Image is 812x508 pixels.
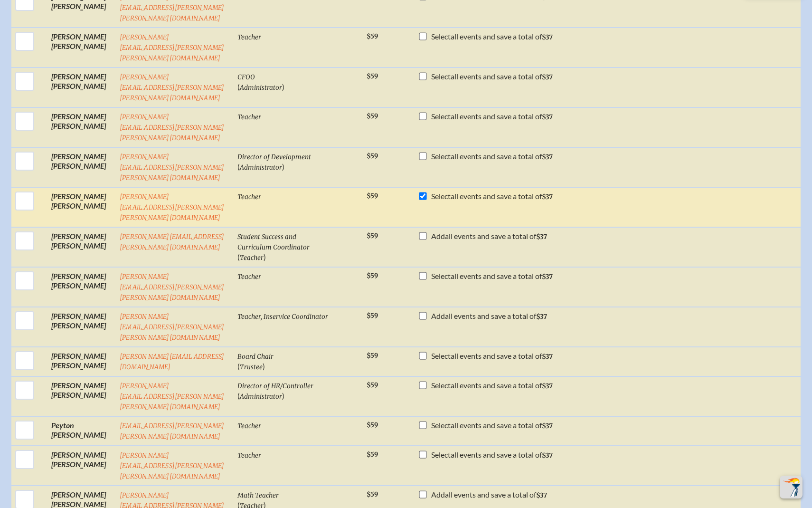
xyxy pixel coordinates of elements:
span: $37 [542,382,553,390]
span: $59 [367,112,378,120]
span: $37 [542,33,553,41]
span: Student Success and Curriculum Coordinator [237,233,310,251]
span: $37 [542,153,553,161]
td: [PERSON_NAME] [PERSON_NAME] [47,307,116,347]
a: [PERSON_NAME][EMAIL_ADDRESS][DOMAIN_NAME] [120,353,225,371]
a: [PERSON_NAME][EMAIL_ADDRESS][PERSON_NAME][PERSON_NAME][DOMAIN_NAME] [120,33,225,62]
span: Teacher [240,254,264,262]
span: $59 [367,72,378,80]
span: $37 [542,353,553,361]
p: all events and save a total of [431,490,547,499]
span: $37 [542,451,553,460]
span: Select [431,192,451,201]
span: Director of HR/Controller [237,382,313,390]
td: [PERSON_NAME] [PERSON_NAME] [47,147,116,187]
span: Teacher [237,422,261,430]
p: all events and save a total of [431,271,553,281]
a: [PERSON_NAME][EMAIL_ADDRESS][PERSON_NAME][PERSON_NAME][DOMAIN_NAME] [120,73,225,102]
img: To the top [782,478,801,497]
span: Select [431,112,451,121]
span: CFOO [237,73,255,81]
span: $59 [367,272,378,280]
span: Board Chair [237,353,274,361]
span: $37 [542,273,553,281]
span: $59 [367,232,378,240]
span: Teacher [237,451,261,460]
span: ( [237,252,240,261]
span: Add [431,311,445,320]
span: ) [263,362,265,371]
p: all events and save a total of [431,152,553,161]
span: Teacher [237,33,261,41]
span: ) [282,391,284,400]
td: Peyton [PERSON_NAME] [47,416,116,446]
span: Select [431,421,451,430]
span: $59 [367,490,378,498]
span: ( [237,362,240,371]
p: all events and save a total of [431,192,553,201]
span: Add [431,490,445,499]
span: $37 [542,422,553,430]
span: Add [431,231,445,240]
span: Teacher [237,193,261,201]
p: all events and save a total of [431,231,547,241]
button: Scroll Top [780,476,803,498]
span: Select [431,381,451,390]
span: ) [282,162,284,171]
span: ) [282,82,284,91]
a: [PERSON_NAME][EMAIL_ADDRESS][PERSON_NAME][PERSON_NAME][DOMAIN_NAME] [120,153,225,182]
span: $59 [367,192,378,200]
td: [PERSON_NAME] [PERSON_NAME] [47,376,116,416]
span: ) [264,252,266,261]
td: [PERSON_NAME] [PERSON_NAME] [47,187,116,227]
p: all events and save a total of [431,381,553,390]
span: Select [431,351,451,360]
p: all events and save a total of [431,421,553,430]
span: $37 [542,193,553,201]
p: all events and save a total of [431,351,553,361]
span: Trustee [240,363,263,371]
td: [PERSON_NAME] [PERSON_NAME] [47,347,116,376]
span: ( [237,162,240,171]
span: $59 [367,352,378,360]
a: [PERSON_NAME][EMAIL_ADDRESS][PERSON_NAME][DOMAIN_NAME] [120,233,225,251]
p: all events and save a total of [431,112,553,121]
span: Teacher, Inservice Coordinator [237,313,328,321]
a: [PERSON_NAME][EMAIL_ADDRESS][PERSON_NAME][PERSON_NAME][DOMAIN_NAME] [120,451,225,480]
span: Administrator [240,163,282,172]
span: Director of Development [237,153,311,161]
a: [PERSON_NAME][EMAIL_ADDRESS][PERSON_NAME][PERSON_NAME][DOMAIN_NAME] [120,273,225,302]
a: [PERSON_NAME][EMAIL_ADDRESS][PERSON_NAME][PERSON_NAME][DOMAIN_NAME] [120,382,225,411]
span: Select [431,152,451,161]
span: Teacher [237,273,261,281]
span: Math Teacher [237,491,279,499]
span: $59 [367,381,378,389]
span: ( [237,391,240,400]
span: Teacher [237,113,261,121]
span: $59 [367,421,378,429]
span: $59 [367,152,378,160]
a: [PERSON_NAME][EMAIL_ADDRESS][PERSON_NAME][PERSON_NAME][DOMAIN_NAME] [120,113,225,142]
a: [PERSON_NAME][EMAIL_ADDRESS][PERSON_NAME][PERSON_NAME][DOMAIN_NAME] [120,313,225,342]
span: Select [431,32,451,41]
span: $59 [367,312,378,320]
p: all events and save a total of [431,72,553,81]
span: $37 [536,313,547,321]
p: all events and save a total of [431,32,553,41]
a: [PERSON_NAME][EMAIL_ADDRESS][PERSON_NAME][PERSON_NAME][DOMAIN_NAME] [120,193,225,222]
span: $37 [536,233,547,241]
td: [PERSON_NAME] [PERSON_NAME] [47,446,116,486]
span: $37 [542,73,553,81]
td: [PERSON_NAME] [PERSON_NAME] [47,67,116,107]
span: ( [237,82,240,91]
span: Administrator [240,393,282,401]
td: [PERSON_NAME] [PERSON_NAME] [47,227,116,267]
td: [PERSON_NAME] [PERSON_NAME] [47,107,116,147]
td: [PERSON_NAME] [PERSON_NAME] [47,28,116,67]
td: [PERSON_NAME] [PERSON_NAME] [47,267,116,307]
span: $37 [542,113,553,121]
span: Select [431,450,451,459]
p: all events and save a total of [431,311,547,321]
span: Select [431,72,451,81]
p: all events and save a total of [431,450,553,460]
